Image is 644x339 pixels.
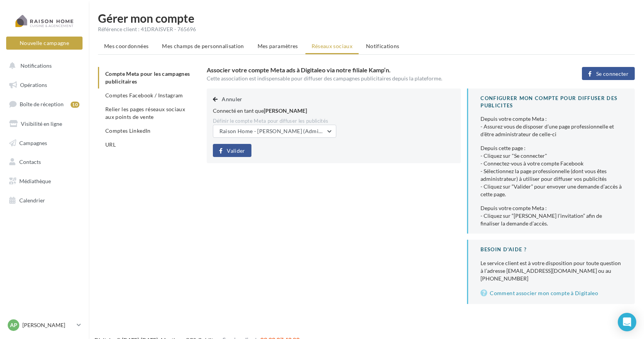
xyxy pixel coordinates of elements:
[71,102,79,108] div: 10
[213,118,455,125] div: Définir le compte Meta pour diffuser les publicités
[5,173,84,189] a: Médiathèque
[5,154,84,170] a: Contacts
[22,321,74,329] p: [PERSON_NAME]
[162,43,244,49] span: Mes champs de personnalisation
[105,92,183,99] span: Comptes Facebook / Instagram
[480,115,622,138] div: Depuis votre compte Meta : - Assurez vous de disposer d’une page professionnelle et d'être admini...
[222,96,242,102] span: Annuler
[219,128,324,134] span: Raison Home - [PERSON_NAME] (Admin)
[207,67,548,73] h3: Associer votre compte Meta ads à Digitaleo via notre filiale Kamp’n.
[5,58,81,74] button: Notifications
[105,127,151,134] span: Comptes LinkedIn
[19,178,51,184] span: Médiathèque
[19,197,45,204] span: Calendrier
[480,144,622,198] div: Depuis cette page : - Cliquez sur "Se connecter" - Connectez-vous à votre compte Facebook - Sélec...
[5,135,84,151] a: Campagnes
[207,75,548,82] div: Cette association est indispensable pour diffuser des campagnes publicitaires depuis la plateforme.
[105,141,116,148] span: URL
[20,62,52,69] span: Notifications
[19,139,47,146] span: Campagnes
[480,246,622,253] div: BESOIN D'AIDE ?
[20,82,47,88] span: Opérations
[366,43,400,49] span: Notifications
[213,107,455,115] div: Connecté en tant que
[213,95,246,104] button: Annuler
[480,259,622,282] div: Le service client est à votre disposition pour toute question à l’adresse [EMAIL_ADDRESS][DOMAIN_...
[6,37,83,50] button: Nouvelle campagne
[19,159,41,165] span: Contacts
[258,43,298,49] span: Mes paramètres
[10,321,17,329] span: AP
[98,25,635,33] div: Référence client : 41DRAISVER - 765696
[480,95,622,109] div: CONFIGURER MON COMPTE POUR DIFFUSER DES PUBLICITES
[213,144,251,157] button: Valider
[5,77,84,93] a: Opérations
[20,101,64,107] span: Boîte de réception
[618,313,636,331] div: Open Intercom Messenger
[21,120,62,127] span: Visibilité en ligne
[5,116,84,132] a: Visibilité en ligne
[213,125,336,138] button: Raison Home - [PERSON_NAME] (Admin)
[104,43,148,49] span: Mes coordonnées
[5,192,84,209] a: Calendrier
[480,289,622,298] a: Comment associer mon compte à Digitaleo
[264,107,307,114] span: [PERSON_NAME]
[6,318,83,332] a: AP [PERSON_NAME]
[596,71,629,77] span: Se connecter
[105,106,185,120] span: Relier les pages réseaux sociaux aux points de vente
[582,67,635,80] button: Se connecter
[5,96,84,112] a: Boîte de réception10
[227,148,245,154] span: Valider
[98,12,635,24] h1: Gérer mon compte
[480,204,622,227] div: Depuis votre compte Meta : - Cliquez sur “[PERSON_NAME] l’invitation” afin de finaliser la demand...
